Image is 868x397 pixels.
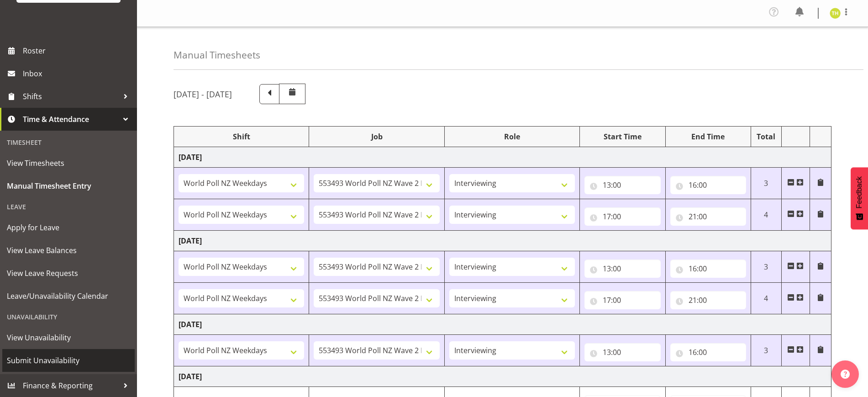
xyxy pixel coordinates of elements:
[7,156,130,170] span: View Timesheets
[670,207,746,226] input: Click to select...
[2,152,135,175] a: View Timesheets
[449,131,575,142] div: Role
[584,259,660,278] input: Click to select...
[670,176,746,194] input: Click to select...
[7,289,130,303] span: Leave/Unavailability Calendar
[841,370,850,379] img: help-xxl-2.png
[23,90,119,103] span: Shifts
[751,251,781,283] td: 3
[179,131,304,142] div: Shift
[2,133,135,152] div: Timesheet
[2,197,135,216] div: Leave
[751,168,781,199] td: 3
[174,50,260,60] h4: Manual Timesheets
[314,131,439,142] div: Job
[174,147,831,168] td: [DATE]
[7,331,130,344] span: View Unavailability
[2,285,135,307] a: Leave/Unavailability Calendar
[584,176,660,194] input: Click to select...
[855,176,863,208] span: Feedback
[7,266,130,280] span: View Leave Requests
[751,199,781,231] td: 4
[2,326,135,349] a: View Unavailability
[174,366,831,387] td: [DATE]
[670,291,746,309] input: Click to select...
[2,262,135,285] a: View Leave Requests
[2,349,135,372] a: Submit Unavailability
[174,231,831,251] td: [DATE]
[23,112,119,126] span: Time & Attendance
[751,335,781,366] td: 3
[23,379,119,392] span: Finance & Reporting
[584,207,660,226] input: Click to select...
[584,131,660,142] div: Start Time
[830,8,841,19] img: tristan-healley11868.jpg
[584,291,660,309] input: Click to select...
[670,259,746,278] input: Click to select...
[23,67,132,80] span: Inbox
[751,283,781,314] td: 4
[670,131,746,142] div: End Time
[174,89,232,99] h5: [DATE] - [DATE]
[7,354,130,367] span: Submit Unavailability
[756,131,777,142] div: Total
[2,239,135,262] a: View Leave Balances
[7,179,130,193] span: Manual Timesheet Entry
[174,314,831,335] td: [DATE]
[2,307,135,326] div: Unavailability
[23,44,132,58] span: Roster
[670,343,746,361] input: Click to select...
[7,243,130,257] span: View Leave Balances
[584,343,660,361] input: Click to select...
[2,175,135,197] a: Manual Timesheet Entry
[851,167,868,229] button: Feedback - Show survey
[7,221,130,234] span: Apply for Leave
[2,216,135,239] a: Apply for Leave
